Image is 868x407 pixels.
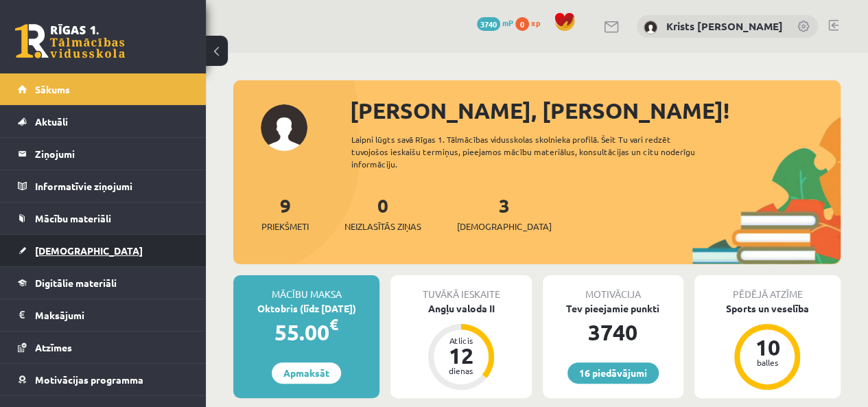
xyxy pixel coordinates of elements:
span: € [329,314,338,334]
span: Priekšmeti [261,220,309,233]
span: 3740 [477,17,500,31]
a: [DEMOGRAPHIC_DATA] [18,235,189,266]
a: Aktuāli [18,106,189,137]
span: Motivācijas programma [35,373,143,386]
legend: Informatīvie ziņojumi [35,170,189,202]
span: mP [502,17,513,28]
legend: Maksājumi [35,299,189,331]
a: 0Neizlasītās ziņas [344,193,421,233]
div: 3740 [543,316,683,349]
a: Sākums [18,73,189,105]
a: Digitālie materiāli [18,267,189,299]
div: Angļu valoda II [390,301,531,316]
div: 10 [747,336,788,358]
span: xp [531,17,540,28]
a: Rīgas 1. Tālmācības vidusskola [15,24,125,58]
a: Informatīvie ziņojumi [18,170,189,202]
a: 16 piedāvājumi [567,362,659,384]
div: 55.00 [233,316,379,349]
a: Maksājumi [18,299,189,331]
span: [DEMOGRAPHIC_DATA] [35,244,143,257]
a: Mācību materiāli [18,202,189,234]
div: Atlicis [441,336,482,345]
a: 3740 mP [477,17,513,28]
legend: Ziņojumi [35,138,189,170]
div: Sports un veselība [694,301,841,316]
a: 0 xp [515,17,547,28]
div: [PERSON_NAME], [PERSON_NAME]! [350,94,841,127]
div: Tuvākā ieskaite [390,275,531,301]
span: 0 [515,17,529,31]
span: Atzīmes [35,341,72,353]
a: Motivācijas programma [18,364,189,395]
div: Motivācija [543,275,683,301]
a: Sports un veselība 10 balles [694,301,841,392]
span: Mācību materiāli [35,212,111,224]
a: Ziņojumi [18,138,189,170]
span: Digitālie materiāli [35,277,117,289]
span: Neizlasītās ziņas [344,220,421,233]
a: Angļu valoda II Atlicis 12 dienas [390,301,531,392]
span: Aktuāli [35,115,68,128]
a: 3[DEMOGRAPHIC_DATA] [457,193,552,233]
div: Mācību maksa [233,275,379,301]
span: [DEMOGRAPHIC_DATA] [457,220,552,233]
div: dienas [441,367,482,375]
a: Krists [PERSON_NAME] [666,19,783,33]
a: 9Priekšmeti [261,193,309,233]
div: 12 [441,345,482,367]
a: Apmaksāt [272,362,341,384]
div: Pēdējā atzīme [694,275,841,301]
a: Atzīmes [18,332,189,363]
div: balles [747,358,788,367]
div: Oktobris (līdz [DATE]) [233,301,379,316]
div: Laipni lūgts savā Rīgas 1. Tālmācības vidusskolas skolnieka profilā. Šeit Tu vari redzēt tuvojošo... [351,133,716,170]
img: Krists Andrejs Zeile [644,21,657,34]
div: Tev pieejamie punkti [543,301,683,316]
span: Sākums [35,83,70,95]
